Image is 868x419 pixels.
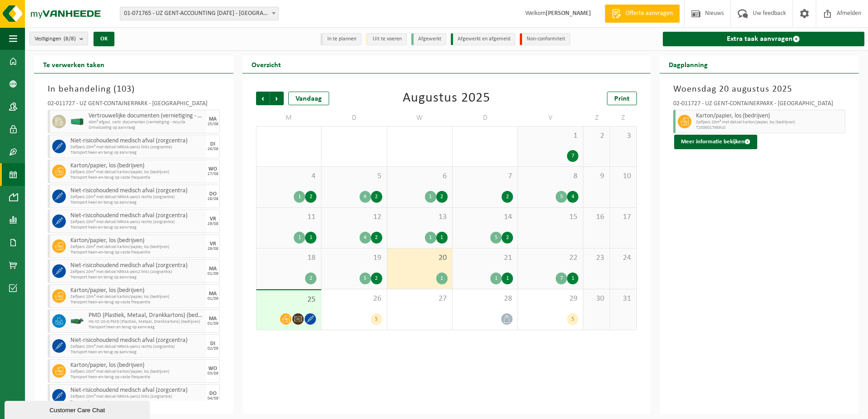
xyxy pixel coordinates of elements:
div: 01/09 [207,322,218,326]
span: 21 [457,253,513,263]
span: Print [614,95,630,102]
div: 2 [371,232,382,244]
td: M [256,110,321,126]
span: 103 [117,85,132,94]
div: VR [210,241,216,247]
span: 14 [457,212,513,222]
img: HK-XZ-20-GN-03 [70,318,84,325]
span: Karton/papier, los (bedrijven) [696,112,843,120]
img: HK-XA-40-GN-00 [70,118,84,125]
td: D [453,110,518,126]
div: MA [209,316,217,322]
span: Zelfpers 20m³ met deksel karton/papier, los (bedrijven) [70,369,204,375]
span: Transport heen-en-terug op vaste frequentie [70,375,204,380]
div: DI [210,341,215,346]
span: 16 [588,212,605,222]
span: Niet-risicohoudend medisch afval (zorgcentra) [70,387,204,394]
h3: In behandeling ( ) [48,83,220,96]
span: 7 [457,171,513,181]
div: 2 [502,232,513,244]
count: (8/8) [64,36,76,42]
span: Niet-risicohoudend medisch afval (zorgcentra) [70,262,204,269]
div: 28/08 [207,197,218,201]
span: 9 [588,171,605,181]
span: 4 [261,171,316,181]
span: Zelfpers 20m³ met deksel NRMA-pers1 rechts (zorgcentra) [70,344,204,350]
span: Niet-risicohoudend medisch afval (zorgcentra) [70,212,204,219]
div: 29/08 [207,222,218,226]
div: 2 [371,191,382,203]
span: Transport heen en terug op aanvraag [89,325,204,330]
h2: Overzicht [242,55,290,73]
span: Zelfpers 20m³ met deksel karton/papier, los (bedrijven) [696,120,843,125]
span: Niet-risicohoudend medisch afval (zorgcentra) [70,137,204,145]
div: Augustus 2025 [403,92,490,105]
div: 02/09 [207,346,218,351]
iframe: chat widget [5,399,152,419]
div: 26/08 [207,147,218,151]
span: Transport heen en terug op aanvraag [70,350,204,355]
span: 5 [326,171,382,181]
td: W [387,110,453,126]
h3: Woensdag 20 augustus 2025 [673,83,845,96]
span: Vorige [256,92,270,105]
span: 01-071765 - UZ GENT-ACCOUNTING 0 BC - GENT [120,7,279,20]
h2: Te verwerken taken [34,55,113,73]
div: 1 [567,273,578,284]
span: 3 [615,131,632,141]
span: 8 [523,171,578,181]
span: Omwisseling op aanvraag [89,125,204,131]
div: 1 [425,232,436,244]
button: OK [94,32,114,46]
span: 19 [326,253,382,263]
div: Vandaag [288,92,329,105]
button: Meer informatie bekijken [674,135,757,149]
div: DO [209,391,217,396]
div: 2 [305,191,316,203]
span: Vestigingen [35,32,76,46]
div: MA [209,117,217,122]
span: 26 [326,294,382,304]
span: HK-XZ-20-G PMD (Plastiek, Metaal, Drankkartons) (bedrijven) [89,319,204,325]
a: Offerte aanvragen [605,5,680,23]
div: 1 [425,191,436,203]
div: 5 [556,191,567,203]
span: 18 [261,253,316,263]
div: 5 [490,232,502,244]
span: Zelfpers 20m³ met deksel NRMA-pers2 links (zorgcentra) [70,394,204,400]
div: 2 [305,273,316,284]
span: 11 [261,212,316,222]
span: 2 [588,131,605,141]
span: 13 [392,212,448,222]
td: V [518,110,583,126]
span: 12 [326,212,382,222]
span: Vertrouwelijke documenten (vernietiging - recyclage) [89,112,204,120]
div: 2 [502,191,513,203]
span: 01-071765 - UZ GENT-ACCOUNTING 0 BC - GENT [120,7,278,20]
td: Z [583,110,610,126]
span: T250001798910 [696,125,843,131]
div: 1 [502,273,513,284]
li: In te plannen [321,33,361,45]
td: D [321,110,387,126]
div: 1 [294,232,305,244]
div: MA [209,266,217,272]
span: Zelfpers 20m³ met deksel karton/papier, los (bedrijven) [70,294,204,300]
span: 10 [615,171,632,181]
span: 30 [588,294,605,304]
span: Karton/papier, los (bedrijven) [70,162,204,170]
span: 1 [523,131,578,141]
strong: [PERSON_NAME] [546,10,591,17]
div: 2 [371,273,382,284]
span: Zelfpers 20m³ met deksel karton/papier, los (bedrijven) [70,170,204,175]
div: 03/09 [207,371,218,376]
span: 27 [392,294,448,304]
span: 22 [523,253,578,263]
div: MA [209,291,217,297]
span: Transport heen en terug op aanvraag [70,150,204,156]
div: 5 [371,313,382,325]
span: 40m³ afgesl. vertr. documenten (vernietiging - recycla [89,120,204,125]
a: Extra taak aanvragen [663,32,864,46]
li: Uit te voeren [366,33,407,45]
div: 7 [556,273,567,284]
